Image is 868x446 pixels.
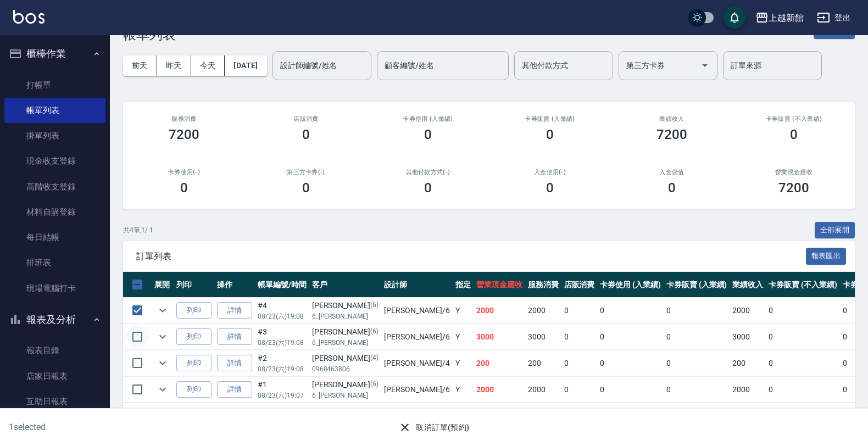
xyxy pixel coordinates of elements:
[302,180,310,196] h3: 0
[730,377,766,403] td: 2000
[258,338,307,348] p: 08/23 (六) 19:08
[502,115,598,122] h2: 卡券販賣 (入業績)
[381,377,453,403] td: [PERSON_NAME] /6
[680,403,715,433] div: 1000
[217,381,252,398] a: 詳情
[730,350,766,376] td: 200
[778,180,809,196] h3: 7200
[525,298,561,324] td: 2000
[474,272,525,298] th: 營業現金應收
[255,324,309,350] td: #3
[312,379,379,391] div: [PERSON_NAME]
[123,225,153,235] p: 共 4 筆, 1 / 1
[225,55,266,76] button: [DATE]
[394,417,474,438] button: 取消訂單(預約)
[136,169,232,176] h2: 卡券使用(-)
[453,350,474,376] td: Y
[766,350,839,376] td: 0
[453,298,474,324] td: Y
[217,355,252,372] a: 詳情
[169,127,199,142] h3: 7200
[309,272,381,298] th: 客戶
[136,115,232,122] h3: 服務消費
[217,328,252,345] a: 詳情
[4,338,105,363] a: 報表目錄
[766,272,839,298] th: 卡券販賣 (不入業績)
[597,377,664,403] td: 0
[502,169,598,176] h2: 入金使用(-)
[806,248,847,265] button: 報表匯出
[424,127,432,142] h3: 0
[154,355,171,371] button: expand row
[656,127,687,142] h3: 7200
[730,298,766,324] td: 2000
[474,377,525,403] td: 2000
[380,169,476,176] h2: 其他付款方式(-)
[217,302,252,319] a: 詳情
[4,364,105,389] a: 店家日報表
[214,272,255,298] th: 操作
[424,180,432,196] h3: 0
[381,272,453,298] th: 設計師
[696,57,714,74] button: Open
[730,272,766,298] th: 業績收入
[597,272,664,298] th: 卡券使用 (入業績)
[154,328,171,345] button: expand row
[766,324,839,350] td: 0
[176,302,212,319] button: 列印
[312,300,379,311] div: [PERSON_NAME]
[813,8,855,28] button: 登出
[258,115,354,122] h2: 店販消費
[790,127,798,142] h3: 0
[546,127,554,142] h3: 0
[312,391,379,400] p: 6_[PERSON_NAME]
[9,420,215,434] h6: 1 selected
[4,389,105,414] a: 互助日報表
[561,324,598,350] td: 0
[176,381,212,398] button: 列印
[4,305,105,334] button: 報表及分析
[312,326,379,338] div: [PERSON_NAME]
[176,355,212,372] button: 列印
[561,298,598,324] td: 0
[525,272,561,298] th: 服務消費
[4,225,105,250] a: 每日結帳
[370,326,379,338] p: (6)
[474,298,525,324] td: 2000
[136,251,806,262] span: 訂單列表
[381,350,453,376] td: [PERSON_NAME] /4
[191,55,225,76] button: 今天
[312,338,379,348] p: 6_[PERSON_NAME]
[258,364,307,374] p: 08/23 (六) 19:08
[4,174,105,199] a: 高階收支登錄
[561,377,598,403] td: 0
[255,298,309,324] td: #4
[668,180,676,196] h3: 0
[453,324,474,350] td: Y
[525,377,561,403] td: 2000
[4,40,105,68] button: 櫃檯作業
[258,311,307,321] p: 08/23 (六) 19:08
[597,324,664,350] td: 0
[624,169,720,176] h2: 入金儲值
[4,199,105,225] a: 材料自購登錄
[312,353,379,364] div: [PERSON_NAME]
[157,55,191,76] button: 昨天
[176,328,212,345] button: 列印
[4,98,105,123] a: 帳單列表
[13,10,44,24] img: Logo
[664,324,730,350] td: 0
[815,222,855,239] button: 全部展開
[255,272,309,298] th: 帳單編號/時間
[258,169,354,176] h2: 第三方卡券(-)
[561,272,598,298] th: 店販消費
[174,272,214,298] th: 列印
[4,148,105,174] a: 現金收支登錄
[370,353,379,364] p: (4)
[746,115,842,122] h2: 卡券販賣 (不入業績)
[302,127,310,142] h3: 0
[312,364,379,374] p: 0968463806
[751,7,808,29] button: 上越新館
[258,391,307,400] p: 08/23 (六) 19:07
[525,324,561,350] td: 3000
